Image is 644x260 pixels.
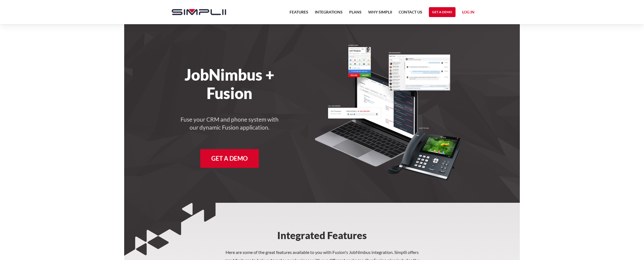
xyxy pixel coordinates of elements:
[166,65,293,102] h1: JobNimbus + Fusion
[399,9,422,19] a: Contact US
[462,9,474,17] a: Log in
[236,203,408,248] h2: Integrated Features
[290,9,308,19] a: Features
[368,9,392,19] a: Why Simplii
[349,9,362,19] a: Plans
[315,9,343,19] a: Integrations
[315,44,461,181] img: A desk phone and laptop with a CRM up and Fusion bringing call recording, screen pops, and SMS me...
[180,116,279,132] h4: Fuse your CRM and phone system with our dynamic Fusion application.
[200,149,259,168] a: Get A Demo
[172,9,226,15] img: Simplii
[429,7,456,17] a: Get a Demo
